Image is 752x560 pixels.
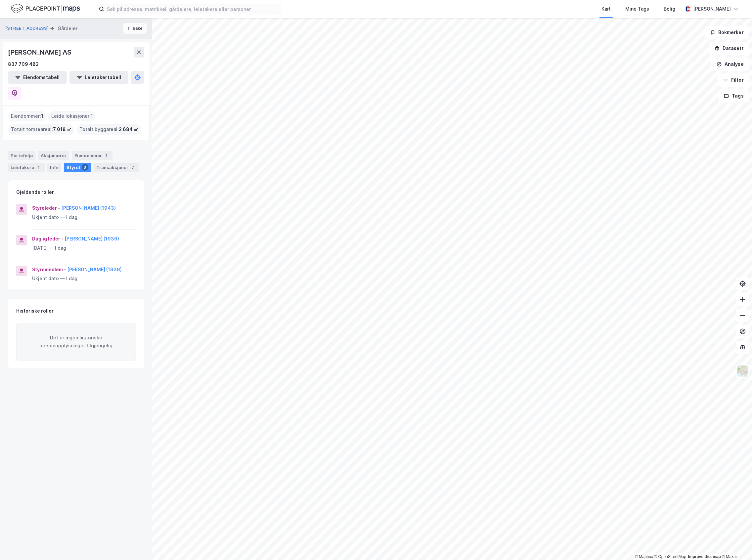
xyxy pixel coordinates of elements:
[8,47,73,58] div: [PERSON_NAME] AS
[130,164,136,171] div: 7
[103,152,110,159] div: 1
[38,151,69,160] div: Aksjonærer
[41,112,43,120] span: 1
[711,58,749,71] button: Analyse
[719,528,752,560] iframe: Chat Widget
[123,23,147,34] button: Tilbake
[53,125,71,133] span: 7 018 ㎡
[72,151,112,160] div: Eiendommer
[77,124,141,135] div: Totalt byggareal :
[625,5,649,13] div: Mine Tags
[58,24,77,32] div: Gårdeier
[8,60,39,68] div: 837 709 482
[47,163,61,172] div: Info
[32,244,136,252] div: [DATE] — I dag
[688,554,721,559] a: Improve this map
[635,554,653,559] a: Mapbox
[601,5,611,13] div: Kart
[8,124,74,135] div: Totalt tomteareal :
[16,323,136,361] div: Det er ingen historiske personopplysninger tilgjengelig
[94,163,139,172] div: Transaksjoner
[91,112,93,120] span: 1
[16,188,54,196] div: Gjeldende roller
[11,3,80,15] img: logo.f888ab2527a4732fd821a326f86c7f29.svg
[49,111,96,121] div: Leide lokasjoner :
[705,26,749,39] button: Bokmerker
[736,365,749,377] img: Z
[8,111,46,121] div: Eiendommer :
[64,163,91,172] div: Styret
[719,89,749,103] button: Tags
[664,5,675,13] div: Bolig
[32,213,136,221] div: Ukjent dato — I dag
[718,73,749,87] button: Filter
[709,42,749,55] button: Datasett
[8,151,35,160] div: Portefølje
[693,5,731,13] div: [PERSON_NAME]
[654,554,686,559] a: OpenStreetMap
[119,125,138,133] span: 2 684 ㎡
[69,71,128,84] button: Leietakertabell
[104,4,281,14] input: Søk på adresse, matrikkel, gårdeiere, leietakere eller personer
[8,71,67,84] button: Eiendomstabell
[5,25,50,32] button: [STREET_ADDRESS]
[8,163,45,172] div: Leietakere
[16,307,54,315] div: Historiske roller
[82,164,88,171] div: 3
[32,275,136,282] div: Ukjent dato — I dag
[35,164,42,171] div: 1
[719,528,752,560] div: Kontrollprogram for chat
